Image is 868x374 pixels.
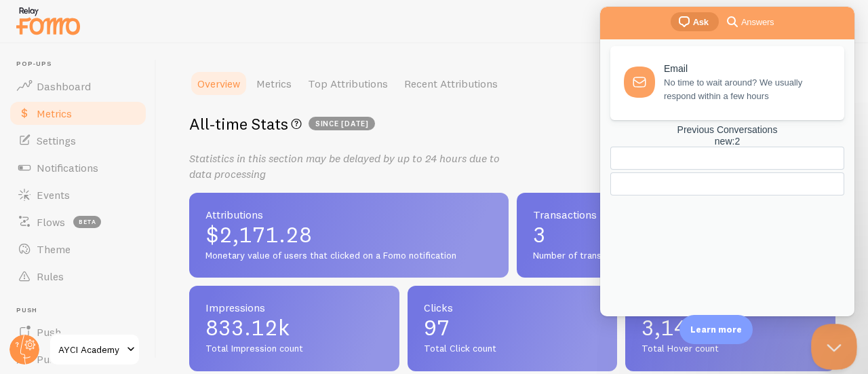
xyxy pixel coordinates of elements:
iframe: Help Scout Beacon - Live Chat, Contact Form, and Knowledge Base [600,7,854,316]
span: $2,171.28 [205,224,492,246]
a: Metrics [8,100,148,127]
span: Attributions [205,209,492,220]
span: Total Click count [424,343,601,355]
span: 3,141 [642,317,819,339]
a: Metrics [248,70,300,97]
span: Settings [37,134,76,147]
span: 833.12k [205,317,383,339]
iframe: Help Scout Beacon - Close [811,324,857,370]
a: Theme [8,236,148,263]
a: Overview [189,70,248,97]
span: since [DATE] [309,117,375,130]
div: Learn more [679,315,753,344]
span: AYCI Academy [58,341,123,358]
a: Flows beta [8,208,148,236]
span: Total Impression count [205,343,383,355]
span: Pop-ups [16,60,148,69]
a: Rules [8,263,148,290]
span: Metrics [37,107,72,120]
span: Push [16,306,148,315]
span: Monetary value of users that clicked on a Fomo notification [205,250,492,262]
span: Push [37,325,61,339]
span: Transactions [533,209,820,220]
img: fomo-relay-logo-orange.svg [14,3,82,38]
a: Settings [8,127,148,154]
span: Rules [37,269,64,283]
a: Top Attributions [300,70,396,97]
a: Dashboard [8,73,148,100]
span: 97 [424,317,601,339]
span: Impressions [205,302,383,313]
span: Dashboard [37,79,91,93]
p: Learn more [690,323,742,336]
a: Notifications [8,154,148,181]
h2: All-time Stats [189,113,835,134]
span: Events [37,188,70,202]
span: Clicks [424,302,601,313]
span: Total Hover count [642,343,819,355]
span: Flows [37,215,65,229]
a: AYCI Academy [49,333,140,366]
span: Number of transactions attributed to [PERSON_NAME] [533,250,820,262]
span: 3 [533,224,820,246]
i: Statistics in this section may be delayed by up to 24 hours due to data processing [189,151,500,181]
a: Events [8,181,148,208]
a: Recent Attributions [396,70,506,97]
span: Notifications [37,161,98,174]
span: Theme [37,242,71,256]
span: beta [73,216,101,228]
a: Push [8,318,148,345]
